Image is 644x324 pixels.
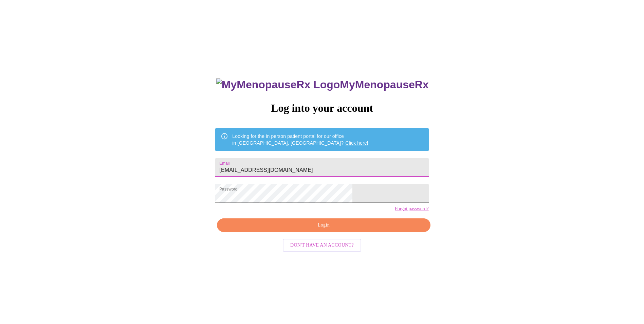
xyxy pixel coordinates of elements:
a: Don't have an account? [281,242,363,248]
a: Forgot password? [395,206,429,212]
button: Login [217,218,430,232]
span: Don't have an account? [290,241,354,250]
a: Click here! [345,140,368,146]
h3: MyMenopauseRx [216,78,429,91]
h3: Log into your account [215,102,428,114]
div: Looking for the in person patient portal for our office in [GEOGRAPHIC_DATA], [GEOGRAPHIC_DATA]? [232,130,368,149]
span: Login [225,221,422,230]
button: Don't have an account? [283,239,361,252]
img: MyMenopauseRx Logo [216,78,340,91]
